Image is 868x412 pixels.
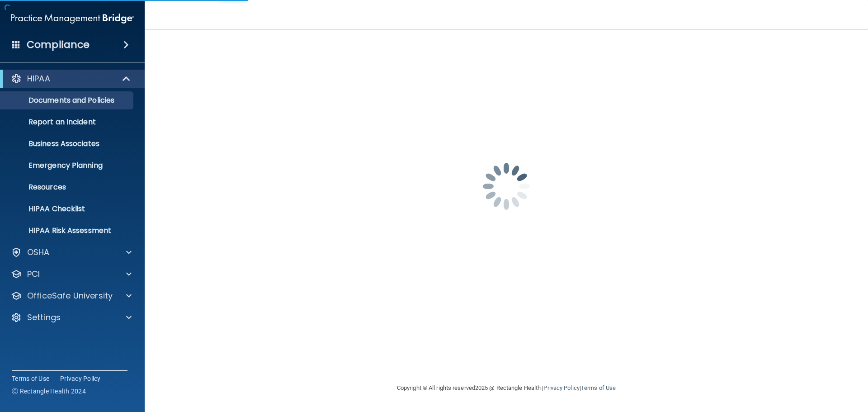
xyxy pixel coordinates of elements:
[11,290,132,301] a: OfficeSafe University
[11,269,132,279] a: PCI
[12,387,86,396] span: Ⓒ Rectangle Health 2024
[6,161,129,170] p: Emergency Planning
[27,290,113,301] p: OfficeSafe University
[6,204,129,213] p: HIPAA Checklist
[27,312,61,323] p: Settings
[341,374,671,403] div: Copyright © All rights reserved 2025 @ Rectangle Health | |
[6,139,129,148] p: Business Associates
[11,73,131,84] a: HIPAA
[27,269,40,279] p: PCI
[11,312,132,323] a: Settings
[581,384,616,391] a: Terms of Use
[27,247,50,258] p: OSHA
[12,374,49,383] a: Terms of Use
[60,374,101,383] a: Privacy Policy
[543,384,579,391] a: Privacy Policy
[27,38,90,51] h4: Compliance
[6,183,129,192] p: Resources
[6,226,129,235] p: HIPAA Risk Assessment
[6,118,129,127] p: Report an Incident
[461,141,552,232] img: spinner.e123f6fc.gif
[27,73,50,84] p: HIPAA
[11,247,132,258] a: OSHA
[11,9,134,28] img: PMB logo
[6,96,129,105] p: Documents and Policies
